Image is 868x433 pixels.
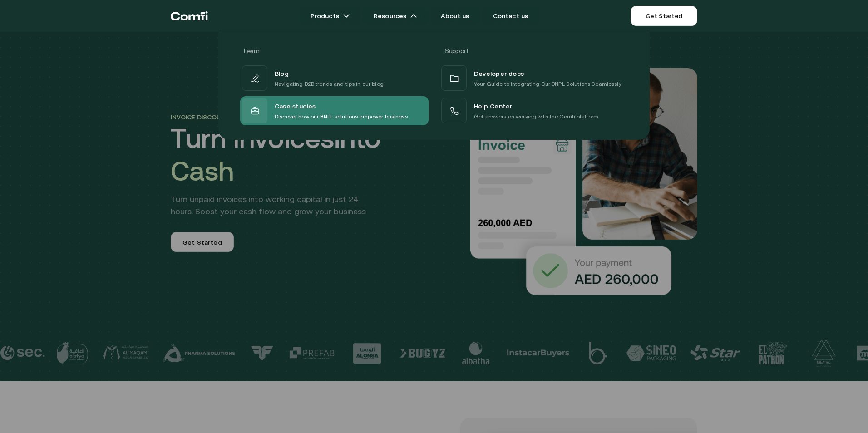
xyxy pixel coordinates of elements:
[363,7,428,25] a: Resourcesarrow icons
[631,6,697,26] a: Get Started
[439,96,628,125] a: Help CenterGet answers on working with the Comfi platform.
[445,47,469,54] span: Support
[482,7,539,25] a: Contact us
[244,47,259,54] span: Learn
[474,100,512,112] span: Help Center
[275,79,384,89] p: Navigating B2B trends and tips in our blog
[474,68,524,79] span: Developer docs
[410,12,417,20] img: arrow icons
[240,96,429,125] a: Case studiesDiscover how our BNPL solutions empower business
[343,12,350,20] img: arrow icons
[275,68,289,79] span: Blog
[430,7,480,25] a: About us
[474,112,600,121] p: Get answers on working with the Comfi platform.
[439,64,628,93] a: Developer docsYour Guide to Integrating Our BNPL Solutions Seamlessly
[275,112,408,121] p: Discover how our BNPL solutions empower business
[240,64,429,93] a: BlogNavigating B2B trends and tips in our blog
[474,79,621,89] p: Your Guide to Integrating Our BNPL Solutions Seamlessly
[275,100,316,112] span: Case studies
[171,2,208,30] a: Return to the top of the Comfi home page
[300,7,361,25] a: Productsarrow icons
